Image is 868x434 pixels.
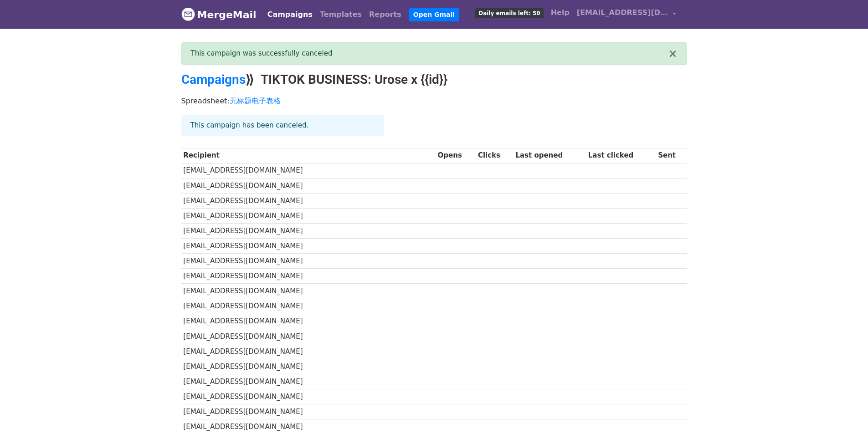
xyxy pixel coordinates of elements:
[230,97,281,105] a: 无标题电子表格
[181,359,436,374] td: [EMAIL_ADDRESS][DOMAIN_NAME]
[181,208,436,223] td: [EMAIL_ADDRESS][DOMAIN_NAME]
[409,8,459,21] a: Open Gmail
[547,4,573,22] a: Help
[475,8,543,18] span: Daily emails left: 50
[476,148,513,163] th: Clicks
[181,163,436,178] td: [EMAIL_ADDRESS][DOMAIN_NAME]
[181,96,687,106] p: Spreadsheet:
[181,269,436,284] td: [EMAIL_ADDRESS][DOMAIN_NAME]
[586,148,656,163] th: Last clicked
[181,72,687,87] h2: ⟫ TIKTOK BUSINESS: Urose x {{id}}
[181,7,195,21] img: MergeMail logo
[316,5,365,24] a: Templates
[264,5,316,24] a: Campaigns
[181,344,436,359] td: [EMAIL_ADDRESS][DOMAIN_NAME]
[181,5,257,24] a: MergeMail
[181,178,436,193] td: [EMAIL_ADDRESS][DOMAIN_NAME]
[181,224,436,239] td: [EMAIL_ADDRESS][DOMAIN_NAME]
[573,4,680,25] a: [EMAIL_ADDRESS][DOMAIN_NAME]
[514,148,586,163] th: Last opened
[181,148,436,163] th: Recipient
[181,314,436,329] td: [EMAIL_ADDRESS][DOMAIN_NAME]
[436,148,476,163] th: Opens
[181,299,436,314] td: [EMAIL_ADDRESS][DOMAIN_NAME]
[181,193,436,208] td: [EMAIL_ADDRESS][DOMAIN_NAME]
[656,148,687,163] th: Sent
[365,5,405,24] a: Reports
[181,329,436,344] td: [EMAIL_ADDRESS][DOMAIN_NAME]
[472,4,547,22] a: Daily emails left: 50
[191,48,668,59] div: This campaign was successfully canceled
[181,115,384,136] div: This campaign has been canceled.
[181,284,436,299] td: [EMAIL_ADDRESS][DOMAIN_NAME]
[181,404,436,419] td: [EMAIL_ADDRESS][DOMAIN_NAME]
[181,389,436,404] td: [EMAIL_ADDRESS][DOMAIN_NAME]
[181,239,436,254] td: [EMAIL_ADDRESS][DOMAIN_NAME]
[577,7,668,18] span: [EMAIL_ADDRESS][DOMAIN_NAME]
[181,72,246,87] a: Campaigns
[668,48,677,59] button: ×
[181,374,436,389] td: [EMAIL_ADDRESS][DOMAIN_NAME]
[181,254,436,269] td: [EMAIL_ADDRESS][DOMAIN_NAME]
